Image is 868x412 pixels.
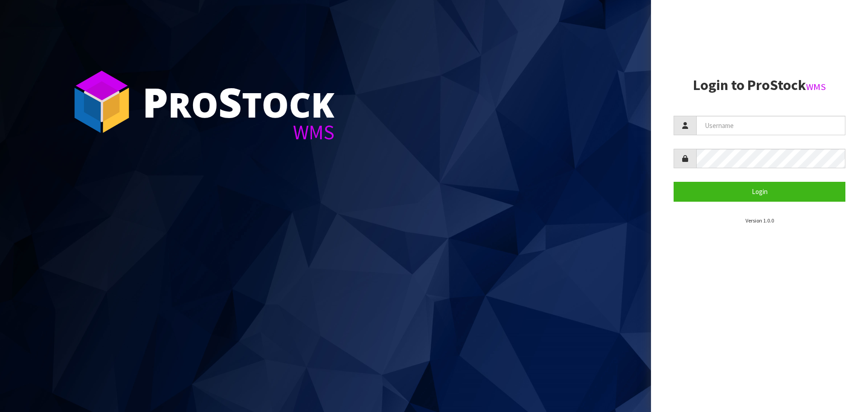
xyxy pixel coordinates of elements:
[696,116,845,135] input: Username
[68,68,136,136] img: ProStock Cube
[142,122,335,142] div: WMS
[745,217,774,224] small: Version 1.0.0
[142,81,335,122] div: ro tock
[806,81,826,93] small: WMS
[674,77,845,93] h2: Login to ProStock
[142,74,168,129] span: P
[674,182,845,201] button: Login
[218,74,242,129] span: S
